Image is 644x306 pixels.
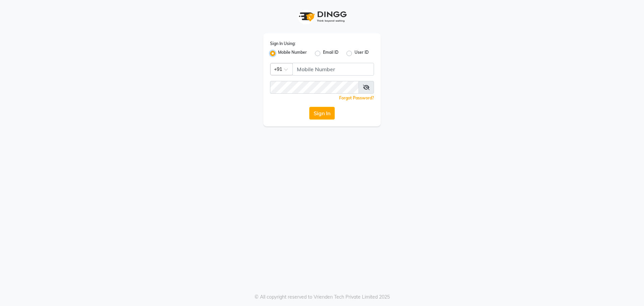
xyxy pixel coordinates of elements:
label: Sign In Using: [270,41,296,47]
label: User ID [355,49,369,57]
img: logo1.svg [295,7,349,27]
label: Mobile Number [278,49,307,57]
button: Sign In [309,107,335,120]
input: Username [270,81,359,94]
label: Email ID [323,49,338,57]
a: Forgot Password? [339,95,374,100]
input: Username [292,63,374,76]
